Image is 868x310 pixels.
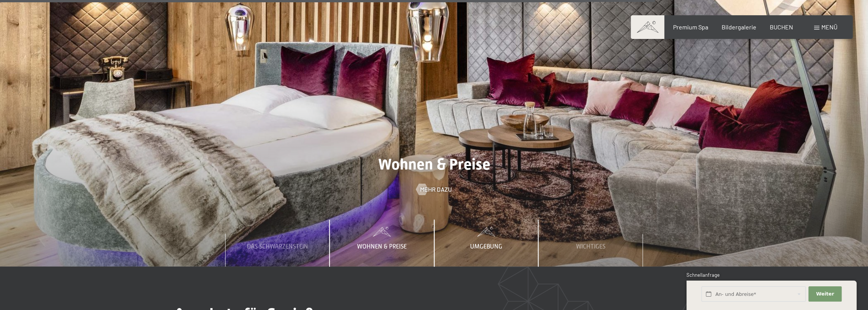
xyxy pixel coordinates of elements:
[247,243,308,250] span: Das Schwarzenstein
[576,243,605,250] span: Wichtiges
[808,286,841,302] button: Weiter
[420,185,452,194] span: Mehr dazu
[816,291,834,297] span: Weiter
[770,23,793,31] a: BUCHEN
[416,185,452,194] a: Mehr dazu
[378,155,490,173] span: Wohnen & Preise
[673,23,708,31] a: Premium Spa
[357,243,407,250] span: Wohnen & Preise
[722,23,756,31] a: Bildergalerie
[470,243,502,250] span: Umgebung
[686,272,720,278] span: Schnellanfrage
[821,23,837,31] span: Menü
